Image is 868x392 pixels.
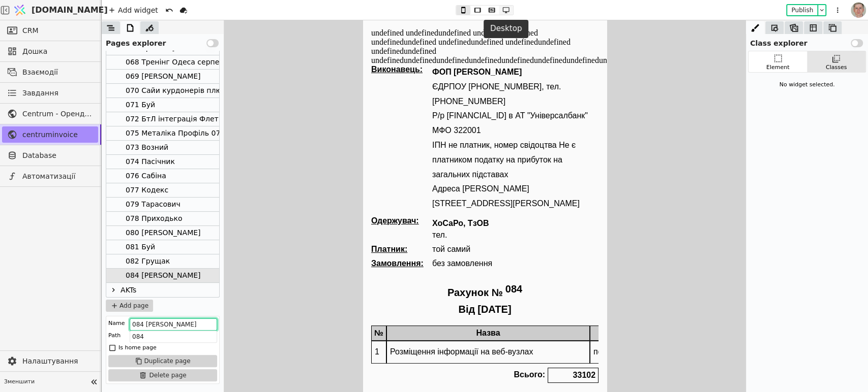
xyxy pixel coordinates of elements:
p: Р/р [FINANCIAL_ID] в АТ "Універсалбанк" МФО 322001 [69,88,235,118]
div: 069 [PERSON_NAME] [106,70,219,84]
div: послуга [227,321,262,343]
div: Class explorer [746,34,868,49]
div: 070 Сайи курдонерів плюс форма [106,84,219,98]
a: Автоматизації [2,168,98,184]
div: 077 Кодекс [126,183,168,197]
a: Налаштування [2,353,98,369]
p: 1 [12,324,16,339]
div: Pages explorer [102,34,224,49]
div: Платник: [8,224,69,234]
div: 33102 [185,347,235,363]
div: 078 Приходько [106,212,219,226]
div: 079 Тарасович [126,198,181,211]
div: 072 БтЛ інтеграція Флетшоу та ЛУН [126,112,261,126]
div: ХоСаРо, ТзОВ [69,199,126,208]
span: [DOMAIN_NAME] [32,4,108,16]
img: Logo [12,1,27,20]
div: 084 [PERSON_NAME] [126,269,200,282]
span: Centrum - Оренда офісних приміщень [22,109,93,119]
div: 075 Металіка Профіль 07 [126,126,220,140]
button: Delete page [108,369,217,381]
div: 082 Грущак [126,254,170,268]
div: 076 Сабіна [126,169,166,183]
span: Зменшити [4,378,87,386]
div: 068 Тренінг Одеса серпень 2 [106,55,219,70]
div: Add widget [106,4,161,16]
div: 069 [PERSON_NAME] [126,70,200,83]
div: 071 Буй [106,98,219,112]
div: 076 Сабіна [106,169,219,183]
div: 082 Грущак [106,254,219,269]
div: 075 Металіка Профіль 07 [106,126,219,141]
a: Database [2,147,98,164]
img: 1560949290925-CROPPED-IMG_0201-2-.jpg [851,3,866,18]
div: 080 [PERSON_NAME] [126,226,200,240]
div: тел. [69,210,84,219]
div: Is home page [118,343,157,353]
a: Взаємодії [2,64,98,80]
div: 084 [PERSON_NAME] [106,269,219,283]
span: centruminvoice [22,129,93,140]
div: AKTs [106,283,219,297]
a: centruminvoice [2,126,98,143]
a: Centrum - Оренда офісних приміщень [2,106,98,122]
div: 081 Буй [126,240,155,254]
div: 070 Сайи курдонерів плюс форма [126,84,253,97]
div: Від [96,283,112,295]
p: Рахунок № [84,263,140,281]
div: 073 Возний [126,141,168,154]
div: Назва [23,305,227,320]
div: [DATE] [114,283,148,295]
div: № [8,305,23,320]
div: 074 Пасічник [106,155,219,169]
span: Дошка [22,46,93,57]
p: Адреса [PERSON_NAME][STREET_ADDRESS][PERSON_NAME] [69,161,235,191]
span: Автоматизації [22,171,93,182]
div: 081 Буй [106,240,219,254]
span: CRM [22,25,39,36]
a: Дошка [2,43,98,59]
button: Duplicate page [108,355,217,367]
div: Розміщення інформації на веб-вузлах [24,321,226,343]
p: ЄДРПОУ [PHONE_NUMBER], тел. [PHONE_NUMBER] [69,59,235,89]
div: Замовлення: [8,239,69,248]
div: Всього: [148,347,185,363]
div: 072 БтЛ інтеграція Флетшоу та ЛУН [106,112,219,126]
span: Взаємодії [22,67,93,78]
button: Publish [787,5,817,15]
div: AKTs [121,283,136,297]
div: No widget selected. [748,77,866,93]
span: Завдання [22,88,58,99]
div: той самий [69,224,107,234]
div: 073 Возний [106,141,219,155]
div: Path [108,331,121,341]
div: 080 [PERSON_NAME] [106,226,219,240]
div: Од. [227,305,262,320]
a: Завдання [2,85,98,101]
div: 078 Приходько [126,212,183,225]
button: Add page [106,300,153,312]
div: Name [108,318,125,329]
span: Налаштування [22,356,93,367]
span: Database [22,150,93,161]
p: ІПН не платник, номер свідоцтва Не є платником податку на прибуток на загальних підставах [69,118,235,161]
div: 077 Кодекс [106,183,219,198]
div: Classes [826,63,847,72]
div: 071 Буй [126,98,155,112]
a: [DOMAIN_NAME] [10,1,102,20]
div: Element [766,63,790,72]
div: 068 Тренінг Одеса серпень 2 [126,55,235,69]
a: CRM [2,22,98,39]
div: 079 Тарасович [106,198,219,212]
div: 084 [142,263,159,281]
div: Одержувач: [8,196,69,219]
p: ФОП [PERSON_NAME] [69,45,235,59]
div: Виконавець: [8,45,69,54]
div: без замовлення [69,239,129,248]
div: 074 Пасічник [126,155,175,169]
